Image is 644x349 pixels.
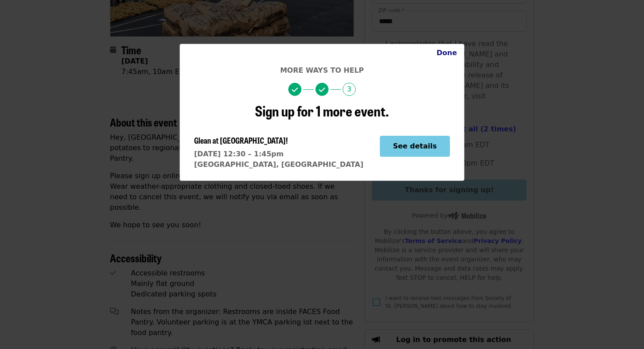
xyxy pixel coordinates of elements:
[380,136,450,157] button: See details
[343,83,356,96] span: 3
[280,66,364,74] span: More ways to help
[380,142,450,150] a: See details
[194,134,288,146] span: Glean at [GEOGRAPHIC_DATA]!
[319,86,325,94] i: check icon
[194,149,363,159] div: [DATE] 12:30 – 1:45pm
[292,86,298,94] i: check icon
[429,44,464,62] button: Close
[255,100,389,121] span: Sign up for 1 more event.
[194,159,363,170] div: [GEOGRAPHIC_DATA], [GEOGRAPHIC_DATA]
[194,136,363,170] a: Glean at [GEOGRAPHIC_DATA]![DATE] 12:30 – 1:45pm[GEOGRAPHIC_DATA], [GEOGRAPHIC_DATA]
